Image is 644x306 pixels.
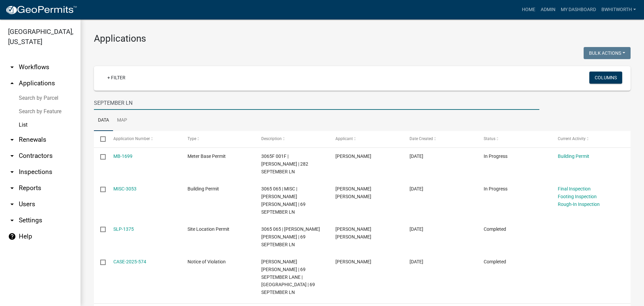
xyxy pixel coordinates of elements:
[335,186,371,199] span: JAVIER T MORALES CARREON
[477,131,551,147] datatable-header-cell: Status
[113,110,131,131] a: Map
[94,131,107,147] datatable-header-cell: Select
[8,216,16,224] i: arrow_drop_down
[558,186,591,191] a: Final Inspection
[335,136,353,141] span: Applicant
[484,154,507,159] span: In Progress
[261,226,320,247] span: 3065 065 | JAVIER T MORALES CARREON | 69 SEPTEMBER LN
[410,136,433,141] span: Date Created
[8,168,16,176] i: arrow_drop_down
[94,110,113,131] a: Data
[8,79,16,87] i: arrow_drop_up
[403,131,477,147] datatable-header-cell: Date Created
[335,226,371,239] span: JAVIER T MORALES CARREON
[187,226,229,232] span: Site Location Permit
[8,200,16,208] i: arrow_drop_down
[187,154,226,159] span: Meter Base Permit
[261,154,308,174] span: 3065F 001F | DANNY RODRIGUEZ | 282 SEPTEMBER LN
[113,226,134,232] a: SLP-1375
[410,186,423,191] span: 03/05/2025
[102,72,131,84] a: + Filter
[538,3,558,16] a: Admin
[558,202,600,207] a: Rough-In Inspection
[8,152,16,160] i: arrow_drop_down
[329,131,403,147] datatable-header-cell: Applicant
[558,3,599,16] a: My Dashboard
[589,72,622,84] button: Columns
[113,154,132,159] a: MB-1699
[410,259,423,264] span: 02/07/2025
[94,96,539,110] input: Search for applications
[484,226,506,232] span: Completed
[113,186,137,191] a: MISC-3053
[181,131,255,147] datatable-header-cell: Type
[410,154,423,159] span: 09/16/2025
[8,136,16,144] i: arrow_drop_down
[599,3,639,16] a: BWhitworth
[261,259,315,295] span: JAVIER T MORALES CARREON | 69 SEPTEMBER LANE | ELLIJAY, GA 30540 | 69 SEPTEMBER LN
[187,186,219,191] span: Building Permit
[113,136,150,141] span: Application Number
[410,226,423,232] span: 03/05/2025
[187,136,196,141] span: Type
[558,154,589,159] a: Building Permit
[484,136,495,141] span: Status
[484,259,506,264] span: Completed
[551,131,626,147] datatable-header-cell: Current Activity
[187,259,226,264] span: Notice of Violation
[107,131,181,147] datatable-header-cell: Application Number
[261,136,282,141] span: Description
[558,194,597,199] a: Footing Inspection
[8,232,16,241] i: help
[94,33,631,44] h3: Applications
[113,259,146,264] a: CASE-2025-574
[8,63,16,71] i: arrow_drop_down
[519,3,538,16] a: Home
[8,184,16,192] i: arrow_drop_down
[335,259,371,264] span: Art Wlochowski
[261,186,306,214] span: 3065 065 | MISC | JAVIER T MORALES CARREON | 69 SEPTEMBER LN
[255,131,329,147] datatable-header-cell: Description
[584,47,631,59] button: Bulk Actions
[335,154,371,159] span: edgardo rodriguez
[558,136,586,141] span: Current Activity
[484,186,507,191] span: In Progress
